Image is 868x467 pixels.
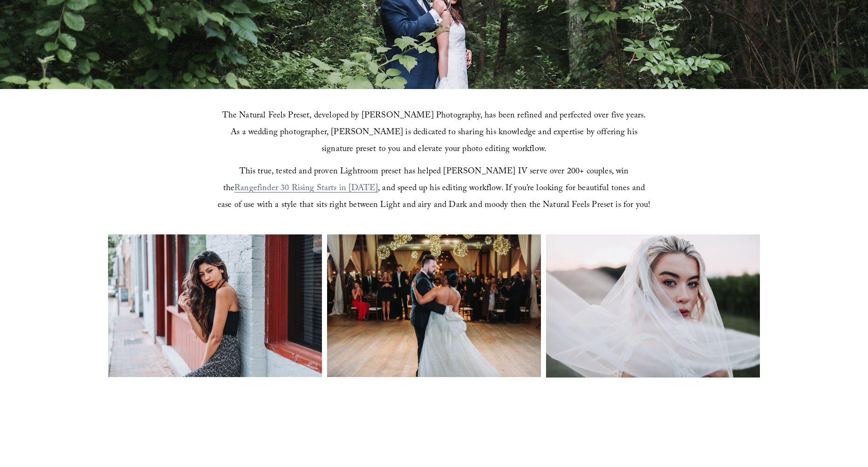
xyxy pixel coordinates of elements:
[223,165,631,196] span: This true, tested and proven Lightroom preset has helped [PERSON_NAME] IV serve over 200+ couples...
[234,182,378,196] a: Rangefinder 30 Rising Starts in [DATE]
[327,234,541,377] img: ALTERNATE TEXT
[222,109,649,157] span: The Natural Feels Preset, developed by [PERSON_NAME] Photography, has been refined and perfected ...
[108,234,322,377] img: ALTERNATE TEXT
[218,182,650,213] span: , and speed up his editing workflow. If you’re looking for beautiful tones and ease of use with a...
[546,234,760,377] img: ALTERNATE TEXT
